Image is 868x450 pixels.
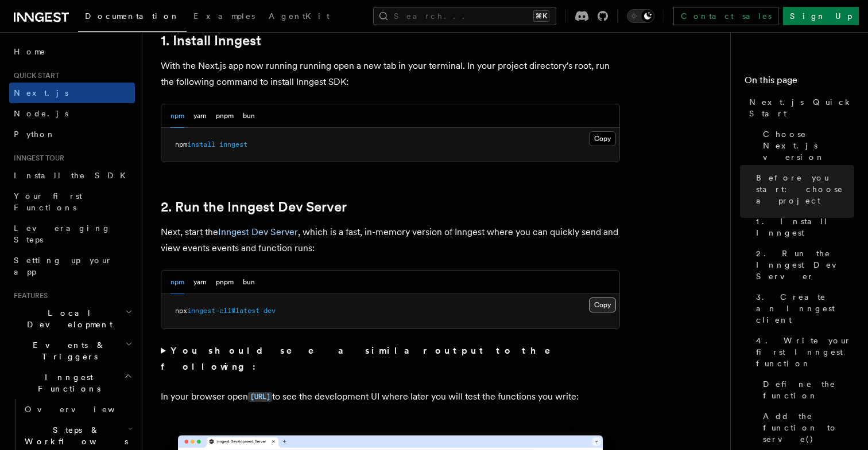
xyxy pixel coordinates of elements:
a: Before you start: choose a project [751,167,854,211]
span: inngest [219,140,247,148]
a: 1. Install Inngest [751,211,854,243]
a: Setting up your app [9,250,135,282]
button: Toggle dark mode [627,9,654,23]
span: 4. Write your first Inngest function [756,335,854,369]
span: Python [14,130,56,139]
span: Your first Functions [14,191,82,212]
span: Leveraging Steps [14,224,111,244]
button: pnpm [216,271,234,294]
p: With the Next.js app now running running open a new tab in your terminal. In your project directo... [161,58,620,90]
a: Sign Up [783,7,859,25]
span: inngest-cli@latest [187,307,259,315]
a: Node.js [9,103,135,124]
code: [URL] [248,392,272,402]
button: yarn [193,271,207,294]
button: Events & Triggers [9,335,135,367]
span: Add the function to serve() [763,410,854,445]
span: Examples [193,11,255,21]
button: bun [243,271,255,294]
span: Features [9,291,48,300]
a: Next.js Quick Start [745,92,854,124]
p: Next, start the , which is a fast, in-memory version of Inngest where you can quickly send and vi... [161,224,620,256]
a: [URL] [248,391,272,402]
kbd: ⌘K [533,10,549,22]
a: Define the function [758,374,854,406]
a: Choose Next.js version [758,124,854,167]
p: In your browser open to see the development UI where later you will test the functions you write: [161,389,620,405]
span: Next.js [14,88,68,97]
span: Home [14,46,46,57]
span: npm [175,140,187,148]
button: Local Development [9,303,135,335]
span: Node.js [14,109,68,118]
strong: You should see a similar output to the following: [161,345,567,372]
a: Documentation [78,3,187,32]
span: Inngest tour [9,154,64,163]
span: AgentKit [269,11,330,21]
span: Local Development [9,307,125,330]
a: Add the function to serve() [758,406,854,449]
span: Next.js Quick Start [749,96,854,119]
span: dev [263,307,276,315]
span: Events & Triggers [9,339,125,362]
a: Overview [20,399,135,420]
button: npm [170,104,184,128]
a: 4. Write your first Inngest function [751,330,854,374]
button: bun [243,104,255,128]
a: 3. Create an Inngest client [751,287,854,330]
span: 2. Run the Inngest Dev Server [756,248,854,282]
a: Contact sales [673,7,778,25]
span: Install the SDK [14,171,133,180]
button: yarn [193,104,207,128]
span: Documentation [85,11,180,21]
span: 1. Install Inngest [756,216,854,238]
button: Inngest Functions [9,367,135,399]
span: Define the function [763,378,854,401]
button: Copy [589,131,616,146]
span: Overview [25,405,143,414]
span: npx [175,307,187,315]
a: Examples [187,3,262,31]
button: Search...⌘K [373,7,556,25]
span: Choose Next.js version [763,128,854,163]
summary: You should see a similar output to the following: [161,343,620,375]
span: Inngest Functions [9,371,124,394]
a: Next.js [9,83,135,103]
button: npm [170,271,184,294]
span: Quick start [9,71,59,80]
span: install [187,140,215,148]
a: Leveraging Steps [9,218,135,250]
a: Your first Functions [9,186,135,218]
span: Before you start: choose a project [756,172,854,206]
a: Inngest Dev Server [218,226,298,237]
span: Steps & Workflows [20,424,128,447]
a: AgentKit [262,3,336,31]
button: pnpm [216,104,234,128]
a: Python [9,124,135,144]
h4: On this page [745,73,854,92]
a: 1. Install Inngest [161,33,261,49]
a: Home [9,41,135,62]
a: 2. Run the Inngest Dev Server [751,243,854,287]
span: Setting up your app [14,256,113,276]
a: 2. Run the Inngest Dev Server [161,199,347,215]
span: 3. Create an Inngest client [756,291,854,326]
button: Copy [589,298,616,312]
a: Install the SDK [9,165,135,186]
